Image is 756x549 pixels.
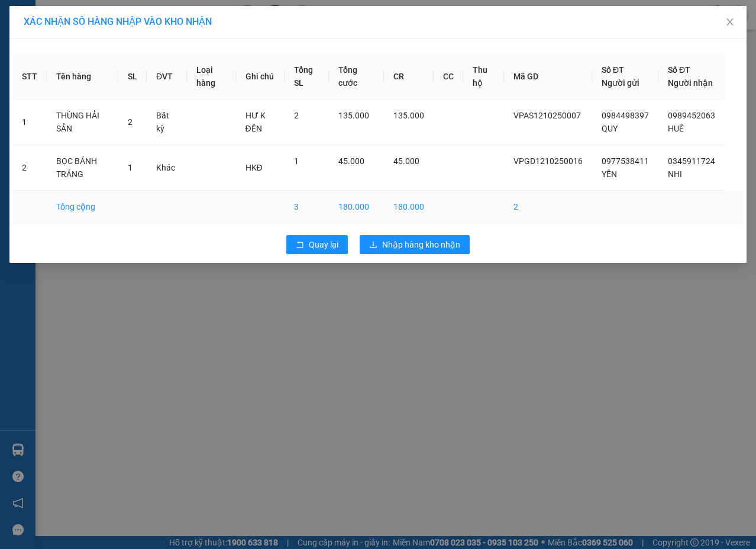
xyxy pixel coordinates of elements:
th: CR [384,54,434,99]
span: YẾN [602,169,617,179]
span: 09:03:37 [DATE] [26,86,72,93]
span: 45.000 [338,156,364,166]
span: In ngày: [4,86,72,93]
span: 0984498397 [602,111,649,120]
span: 1 [294,156,299,166]
span: Hotline: 19001152 [93,53,145,60]
span: NHI [668,169,682,179]
td: BỌC BÁNH TRÁNG [47,145,118,191]
td: 3 [285,191,329,223]
span: Số ĐT [668,65,690,75]
th: Tên hàng [47,54,118,99]
td: 1 [12,99,47,145]
span: Nhập hàng kho nhận [382,238,460,251]
td: Bất kỳ [147,99,187,145]
strong: ĐỒNG PHƯỚC [93,7,162,17]
td: THÙNG HẢI SẢN [47,99,118,145]
span: Quay lại [309,238,338,251]
span: VPGD1210250016 [513,156,583,166]
th: STT [12,54,47,99]
span: 0989452063 [668,111,715,120]
th: Loại hàng [187,54,235,99]
span: Số ĐT [602,65,624,75]
td: 180.000 [329,191,384,223]
span: HƯ K ĐỀN [245,111,266,133]
th: ĐVT [147,54,187,99]
th: Mã GD [504,54,592,99]
th: SL [118,54,147,99]
button: downloadNhập hàng kho nhận [360,235,470,254]
span: 0977538411 [602,156,649,166]
span: 135.000 [393,111,424,120]
td: 2 [12,145,47,191]
span: download [369,240,377,250]
span: 01 Võ Văn Truyện, KP.1, Phường 2 [93,36,163,50]
img: logo [4,7,57,59]
span: QUY [602,124,618,133]
span: XÁC NHẬN SỐ HÀNG NHẬP VÀO KHO NHẬN [24,16,212,27]
th: Tổng cước [329,54,384,99]
span: 0345911724 [668,156,715,166]
th: Tổng SL [285,54,329,99]
td: Tổng cộng [47,191,118,223]
span: 1 [128,163,133,172]
span: Người nhận [668,78,713,88]
button: rollbackQuay lại [286,235,348,254]
button: Close [713,6,747,39]
td: 180.000 [384,191,434,223]
th: CC [434,54,463,99]
span: 2 [128,117,133,127]
span: [PERSON_NAME]: [4,76,124,84]
span: 2 [294,111,299,120]
td: Khác [147,145,187,191]
span: ----------------------------------------- [32,64,145,73]
span: VPAS1210250007 [513,111,581,120]
span: HKĐ [245,163,263,172]
span: VPLK1210250001 [59,75,124,84]
th: Ghi chú [236,54,285,99]
span: HUẾ [668,124,684,133]
span: Bến xe [GEOGRAPHIC_DATA] [93,19,159,34]
span: Người gửi [602,78,639,88]
span: 45.000 [393,156,419,166]
span: 135.000 [338,111,369,120]
th: Thu hộ [463,54,504,99]
span: rollback [296,240,304,250]
td: 2 [504,191,592,223]
span: close [725,17,735,27]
